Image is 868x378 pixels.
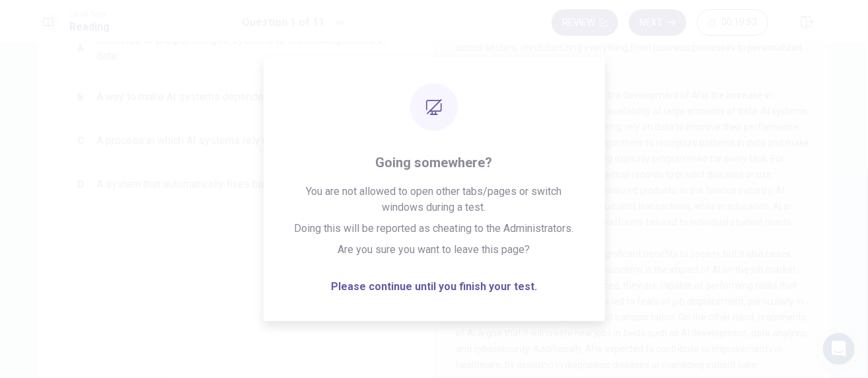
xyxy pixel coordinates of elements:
[552,9,618,36] button: Review
[70,38,91,59] div: A
[64,168,408,201] button: DA system that automatically fixes biased algorithms.
[96,176,338,192] span: A system that automatically fixes biased algorithms.
[64,81,408,114] button: BA way to make AI systems dependent on human input.
[242,15,324,30] h1: Question 1 of 11
[629,9,686,36] button: Next
[96,89,345,105] span: A way to make AI systems dependent on human input.
[456,248,808,370] span: AI has the potential to bring significant benefits to society, but it also raises concerns. One o...
[96,32,402,64] span: A method of programming AI systems to learn from patterns in data.
[70,130,91,151] div: C
[69,10,110,19] span: Level Test
[64,124,408,157] button: CA process in which AI systems rely on human intelligence.
[456,90,809,227] span: One of the key factors driving the development of AI is the increase in computational power and t...
[70,174,91,195] div: D
[456,246,477,267] div: 3
[96,133,364,149] span: A process in which AI systems rely on human intelligence.
[456,87,477,108] div: 2
[64,26,408,70] button: AA method of programming AI systems to learn from patterns in data.
[69,19,110,35] h1: Reading
[721,17,757,28] span: 00:19:53
[823,333,855,365] div: Open Intercom Messenger
[70,87,91,108] div: B
[697,9,768,36] button: 00:19:53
